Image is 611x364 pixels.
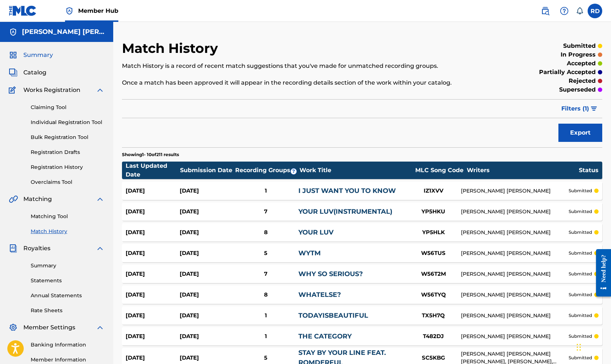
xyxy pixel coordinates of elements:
[298,228,333,236] a: YOUR LUV
[180,332,234,341] div: [DATE]
[31,341,104,349] a: Banking Information
[23,195,52,204] span: Matching
[126,249,180,257] div: [DATE]
[31,148,104,156] a: Registration Drafts
[406,228,461,237] div: YP5HLK
[574,329,611,364] iframe: Chat Widget
[23,51,53,59] span: Summary
[591,243,611,303] iframe: Resource Center
[180,166,234,175] div: Submission Date
[122,62,492,70] p: Match History is a record of recent match suggestions that you've made for unmatched recording gr...
[22,28,104,36] h5: Rommel Alexander Donald
[31,262,104,270] a: Summary
[126,187,180,195] div: [DATE]
[126,311,180,320] div: [DATE]
[406,208,461,216] div: YP5HKU
[298,208,392,216] a: YOUR LUV(INSTRUMENTAL)
[96,195,104,204] img: expand
[31,307,104,314] a: Rate Sheets
[9,51,18,59] img: Summary
[569,187,592,194] p: submitted
[406,249,461,257] div: W56TUS
[9,244,18,253] img: Royalties
[406,354,461,362] div: SC5KBG
[234,166,300,175] div: Recording Groups
[96,86,104,94] img: expand
[180,270,234,278] div: [DATE]
[576,7,583,15] div: Notifications
[126,270,180,278] div: [DATE]
[298,270,363,278] a: WHY SO SERIOUS?
[569,355,592,361] p: submitted
[461,187,569,195] div: [PERSON_NAME] [PERSON_NAME]
[569,208,592,215] p: submitted
[461,312,569,320] div: [PERSON_NAME] [PERSON_NAME]
[31,133,104,141] a: Bulk Registration Tool
[23,244,50,253] span: Royalties
[561,104,589,113] span: Filters ( 1 )
[569,77,596,85] p: rejected
[298,187,396,195] a: I JUST WANT YOU TO KNOW
[31,292,104,299] a: Annual Statements
[9,323,18,332] img: Member Settings
[591,107,597,111] img: filter
[559,85,596,94] p: superseded
[180,208,234,216] div: [DATE]
[23,86,80,94] span: Works Registration
[557,100,602,118] button: Filters (1)
[467,166,579,175] div: Writers
[569,312,592,319] p: submitted
[9,86,18,94] img: Works Registration
[233,311,298,320] div: 1
[126,354,180,362] div: [DATE]
[180,228,234,237] div: [DATE]
[291,169,297,174] span: ?
[96,323,104,332] img: expand
[563,42,596,50] p: submitted
[461,208,569,216] div: [PERSON_NAME] [PERSON_NAME]
[569,250,592,256] p: submitted
[461,291,569,299] div: [PERSON_NAME] [PERSON_NAME]
[31,104,104,111] a: Claiming Tool
[406,311,461,320] div: TX5H7Q
[233,208,298,216] div: 7
[23,68,46,77] span: Catalog
[406,270,461,278] div: W56T2M
[569,229,592,236] p: submitted
[126,228,180,237] div: [DATE]
[9,51,53,59] a: SummarySummary
[298,332,352,340] a: THE CATEGORY
[31,163,104,171] a: Registration History
[560,7,569,15] img: help
[180,311,234,320] div: [DATE]
[126,208,180,216] div: [DATE]
[23,323,75,332] span: Member Settings
[538,4,553,18] a: Public Search
[31,228,104,235] a: Match History
[298,249,321,257] a: WYTM
[9,28,18,36] img: Accounts
[126,332,180,341] div: [DATE]
[9,68,46,77] a: CatalogCatalog
[541,7,550,15] img: search
[233,249,298,257] div: 5
[233,332,298,341] div: 1
[298,311,368,320] a: TODAYISBEAUTIFUL
[180,249,234,257] div: [DATE]
[122,151,179,158] p: Showing 1 - 10 of 211 results
[122,78,492,87] p: Once a match has been approved it will appear in the recording details section of the work within...
[461,333,569,340] div: [PERSON_NAME] [PERSON_NAME]
[406,291,461,299] div: W56TYQ
[567,59,596,68] p: accepted
[78,7,118,15] span: Member Hub
[233,228,298,237] div: 8
[569,271,592,277] p: submitted
[406,187,461,195] div: IZ1XVV
[65,7,74,15] img: Top Rightsholder
[31,356,104,364] a: Member Information
[9,195,18,204] img: Matching
[558,124,602,142] button: Export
